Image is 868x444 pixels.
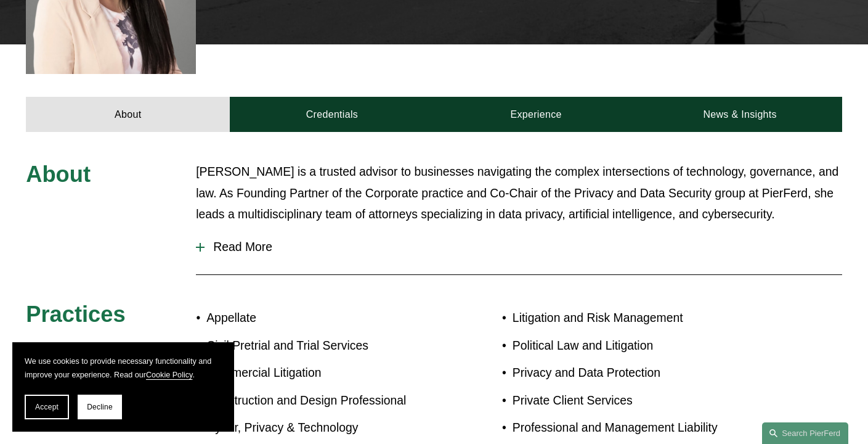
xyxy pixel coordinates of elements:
section: Cookie banner [12,342,234,432]
p: Litigation and Risk Management [513,307,774,329]
p: Political Law and Litigation [513,335,774,356]
button: Accept [25,395,69,419]
span: Decline [87,403,113,411]
button: Read More [196,231,842,263]
p: Cyber, Privacy & Technology [206,417,434,438]
p: Construction and Design Professional [206,390,434,411]
span: Practices [26,302,125,327]
span: Read More [205,240,842,254]
a: Experience [434,97,638,132]
p: Commercial Litigation [206,362,434,384]
a: Credentials [230,97,434,132]
a: Cookie Policy [146,371,192,379]
p: We use cookies to provide necessary functionality and improve your experience. Read our . [25,355,222,382]
a: About [26,97,230,132]
span: About [26,162,91,187]
button: Decline [78,395,122,419]
p: Civil Pretrial and Trial Services [206,335,434,356]
a: Search this site [762,422,848,444]
p: [PERSON_NAME] is a trusted advisor to businesses navigating the complex intersections of technolo... [196,161,842,226]
span: Accept [35,403,59,411]
p: Privacy and Data Protection [513,362,774,384]
a: News & Insights [638,97,842,132]
p: Private Client Services [513,390,774,411]
p: Appellate [206,307,434,329]
p: Professional and Management Liability [513,417,774,438]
